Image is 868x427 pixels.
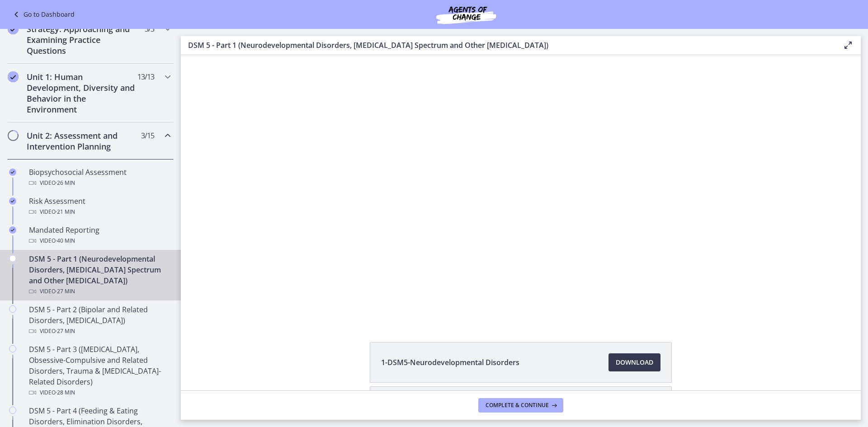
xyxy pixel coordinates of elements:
[141,130,154,141] span: 3 / 15
[27,130,137,152] h2: Unit 2: Assessment and Intervention Planning
[137,71,154,82] span: 13 / 13
[29,286,170,297] div: Video
[56,178,75,188] span: · 26 min
[29,206,170,217] div: Video
[188,40,828,51] h3: DSM 5 - Part 1 (Neurodevelopmental Disorders, [MEDICAL_DATA] Spectrum and Other [MEDICAL_DATA])
[56,286,75,297] span: · 27 min
[9,226,16,234] i: Completed
[27,71,137,115] h2: Unit 1: Human Development, Diversity and Behavior in the Environment
[56,387,75,398] span: · 28 min
[29,387,170,398] div: Video
[478,398,563,413] button: Complete & continue
[181,55,861,321] iframe: Video Lesson
[29,253,170,297] div: DSM 5 - Part 1 (Neurodevelopmental Disorders, [MEDICAL_DATA] Spectrum and Other [MEDICAL_DATA])
[29,167,170,188] div: Biopsychosocial Assessment
[8,23,19,34] i: Completed
[616,357,653,368] span: Download
[9,169,16,176] i: Completed
[9,197,16,205] i: Completed
[29,235,170,246] div: Video
[56,326,75,337] span: · 27 min
[29,326,170,337] div: Video
[27,23,137,56] h2: Strategy: Approaching and Examining Practice Questions
[56,206,75,217] span: · 21 min
[29,225,170,246] div: Mandated Reporting
[381,357,519,368] span: 1-DSM5-Neurodevelopmental Disorders
[145,23,154,34] span: 3 / 3
[29,344,170,398] div: DSM 5 - Part 3 ([MEDICAL_DATA], Obsessive-Compulsive and Related Disorders, Trauma & [MEDICAL_DAT...
[29,196,170,217] div: Risk Assessment
[11,9,75,20] a: Go to Dashboard
[29,178,170,188] div: Video
[29,304,170,337] div: DSM 5 - Part 2 (Bipolar and Related Disorders, [MEDICAL_DATA])
[486,402,549,409] span: Complete & continue
[412,4,520,25] img: Agents of Change Social Work Test Prep
[609,353,660,371] a: Download
[56,235,75,246] span: · 40 min
[8,71,19,82] i: Completed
